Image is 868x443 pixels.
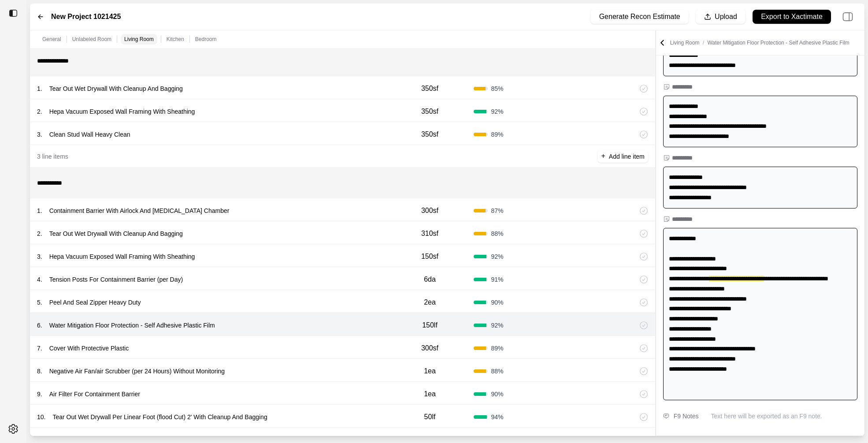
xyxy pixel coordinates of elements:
p: Generate Recon Estimate [599,12,680,22]
img: toggle sidebar [9,9,18,18]
button: Export to Xactimate [753,10,831,24]
p: 300sf [421,205,438,216]
p: Negative Air Fan/air Scrubber (per 24 Hours) Without Monitoring [46,365,228,377]
span: 90 % [491,390,504,398]
label: New Project 1021425 [51,11,121,22]
p: 150sf [421,251,438,262]
p: 1ea [424,389,436,399]
span: 89 % [491,130,504,139]
p: Add line item [609,152,645,161]
p: 2 . [37,107,42,116]
p: 6 . [37,321,42,330]
span: 88 % [491,367,504,376]
span: 92 % [491,107,504,116]
p: 150lf [422,320,438,331]
p: 9 . [37,390,42,398]
p: Air Filter For Containment Barrier [46,388,144,400]
p: 6da [424,274,436,285]
p: 3 . [37,252,42,261]
span: Water Mitigation Floor Protection - Self Adhesive Plastic Film [707,40,849,46]
p: Tear Out Wet Drywall Per Linear Foot (flood Cut) 2' With Cleanup And Bagging [49,411,271,423]
p: 3 . [37,130,42,139]
p: 310sf [421,228,438,239]
p: Hepa Vacuum Exposed Wall Framing With Sheathing [46,105,199,118]
img: comment [663,413,669,419]
span: 92 % [491,252,504,261]
p: Containment Barrier With Airlock And [MEDICAL_DATA] Chamber [46,205,233,217]
p: 7 . [37,344,42,353]
p: 2ea [424,297,436,308]
span: 92 % [491,321,504,330]
p: 10 . [37,413,45,421]
p: 5 . [37,298,42,307]
span: 85 % [491,84,504,93]
p: 50lf [424,412,436,422]
p: 350sf [421,129,438,140]
p: General [42,36,61,43]
p: Tear Out Wet Drywall With Cleanup And Bagging [46,82,186,95]
p: Water Mitigation Floor Protection - Self Adhesive Plastic Film [46,319,219,331]
button: Generate Recon Estimate [590,10,688,24]
p: 1 . [37,84,42,93]
p: Unlabeled Room [72,36,111,43]
p: 4 . [37,275,42,284]
p: Kitchen [167,36,184,43]
span: 89 % [491,344,504,353]
p: + [601,151,605,161]
p: Text here will be exported as an F9 note. [711,412,857,421]
img: right-panel.svg [838,7,857,26]
p: Clean Stud Wall Heavy Clean [46,128,134,141]
p: Cover With Protective Plastic [46,342,133,354]
p: Upload [715,12,737,22]
p: 2 . [37,229,42,238]
span: 91 % [491,275,504,284]
p: Peel And Seal Zipper Heavy Duty [46,296,145,309]
span: 87 % [491,206,504,215]
p: 300sf [421,343,438,354]
span: 88 % [491,229,504,238]
button: Upload [696,10,746,24]
p: 350sf [421,106,438,117]
p: Hepa Vacuum Exposed Wall Framing With Sheathing [46,250,199,263]
p: 8 . [37,367,42,376]
span: 90 % [491,298,504,307]
p: Bedroom [195,36,217,43]
p: 3 line items [37,152,68,161]
p: Export to Xactimate [761,12,823,22]
p: 350sf [421,83,438,94]
div: F9 Notes [674,411,699,421]
p: 1ea [424,366,436,376]
p: Living Room [124,36,154,43]
span: / [699,40,707,46]
p: 1 . [37,206,42,215]
button: +Add line item [597,150,648,163]
p: Tear Out Wet Drywall With Cleanup And Bagging [46,227,186,240]
span: 94 % [491,413,504,421]
p: Tension Posts For Containment Barrier (per Day) [46,273,186,286]
p: Living Room [670,39,849,46]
